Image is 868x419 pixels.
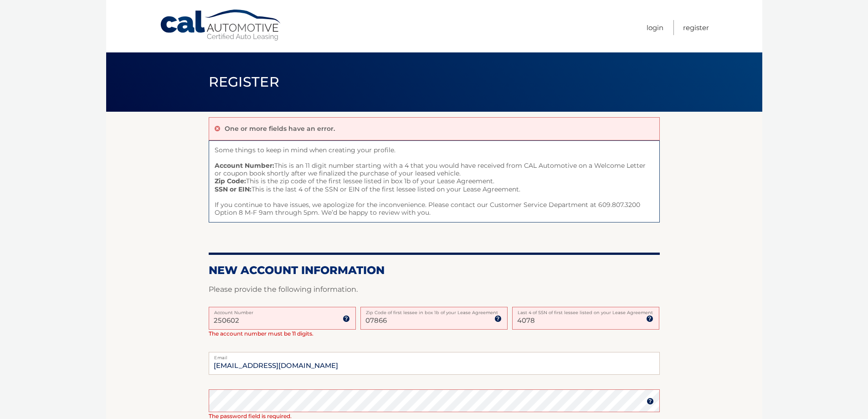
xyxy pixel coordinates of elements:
[215,177,246,185] strong: Zip Code:
[647,20,663,35] a: Login
[209,330,313,337] span: The account number must be 11 digits.
[494,315,502,322] img: tooltip.svg
[215,185,252,193] strong: SSN or EIN:
[209,264,660,277] h2: New Account Information
[209,352,660,359] label: Email
[646,315,653,322] img: tooltip.svg
[343,315,350,322] img: tooltip.svg
[215,161,274,170] strong: Account Number:
[225,124,335,133] p: One or more fields have an error.
[159,9,282,41] a: Cal Automotive
[512,307,659,314] label: Last 4 of SSN of first lessee listed on your Lease Agreement
[360,307,508,314] label: Zip Code of first lessee in box 1b of your Lease Agreement
[209,283,660,296] p: Please provide the following information.
[209,307,356,314] label: Account Number
[209,73,280,90] span: Register
[209,352,660,375] input: Email
[209,307,356,330] input: Account Number
[209,140,660,223] span: Some things to keep in mind when creating your profile. This is an 11 digit number starting with ...
[360,307,508,330] input: Zip Code
[647,398,654,405] img: tooltip.svg
[512,307,659,330] input: SSN or EIN (last 4 digits only)
[683,20,709,35] a: Register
